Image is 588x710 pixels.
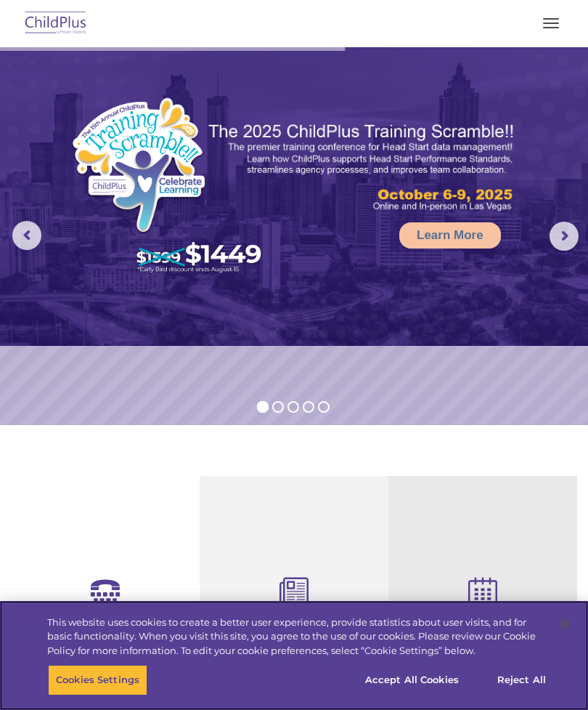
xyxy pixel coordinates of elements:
div: This website uses cookies to create a better user experience, provide statistics about user visit... [47,616,547,658]
a: Learn More [399,222,501,249]
button: Accept All Cookies [357,665,467,695]
button: Reject All [476,665,567,695]
button: Close [549,608,581,640]
img: ChildPlus by Procare Solutions [22,7,90,41]
button: Cookies Settings [48,665,147,695]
